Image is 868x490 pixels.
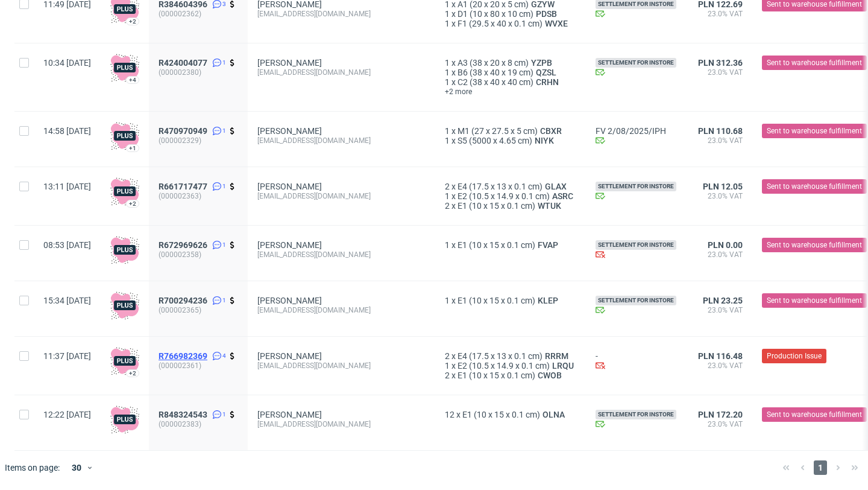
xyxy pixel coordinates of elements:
[538,126,564,136] span: CBXR
[550,191,576,201] span: ASRC
[445,371,450,380] span: 2
[458,77,533,87] span: C2 (38 x 40 x 40 cm)
[767,240,862,250] span: Sent to warehouse fulfillment
[535,371,564,380] a: CWOB
[698,136,743,145] span: 23.0% VAT
[445,19,576,28] div: x
[445,361,450,371] span: 1
[222,351,226,361] span: 4
[445,410,576,419] div: x
[445,68,450,77] span: 1
[445,9,576,19] div: x
[159,9,238,19] span: (000002362)
[698,305,743,315] span: 23.0% VAT
[533,77,561,87] a: CRHN
[703,296,743,305] span: PLN 23.25
[445,126,576,136] div: x
[596,58,676,68] span: Settlement for InStore
[257,296,322,305] a: [PERSON_NAME]
[159,240,207,250] span: R672969626
[533,9,559,19] span: PDSB
[767,351,822,361] span: Production Issue
[210,240,226,250] a: 1
[445,351,576,361] div: x
[257,250,426,259] div: [EMAIL_ADDRESS][DOMAIN_NAME]
[767,57,862,68] span: Sent to warehouse fulfillment
[698,58,743,68] span: PLN 312.36
[159,250,238,259] span: (000002358)
[533,68,559,77] a: QZSL
[445,351,450,361] span: 2
[542,182,569,191] a: GLAX
[708,240,743,250] span: PLN 0.00
[129,145,136,151] div: +1
[129,200,136,207] div: +2
[43,351,91,361] span: 11:37 [DATE]
[458,201,535,211] span: E1 (10 x 15 x 0.1 cm)
[159,296,207,305] span: R700294236
[129,77,136,83] div: +4
[43,126,91,136] span: 14:58 [DATE]
[159,240,210,250] a: R672969626
[64,459,86,476] div: 30
[257,305,426,315] div: [EMAIL_ADDRESS][DOMAIN_NAME]
[458,9,533,19] span: D1 (10 x 80 x 10 cm)
[445,19,450,28] span: 1
[535,296,561,305] a: KLEP
[159,58,207,68] span: R424004077
[257,182,322,191] a: [PERSON_NAME]
[445,182,576,191] div: x
[596,126,679,136] a: FV 2/08/2025/IPH
[458,19,542,28] span: F1 (29.5 x 40 x 0.1 cm)
[542,351,571,361] span: RRRM
[210,351,226,361] a: 4
[540,410,567,419] a: OLNA
[550,361,576,371] span: LRQU
[445,87,576,97] span: +2 more
[445,68,576,77] div: x
[445,9,450,19] span: 1
[222,410,226,419] span: 1
[462,410,540,419] span: E1 (10 x 15 x 0.1 cm)
[535,240,561,250] span: FVAP
[529,58,555,68] span: YZPB
[458,351,542,361] span: E4 (17.5 x 13 x 0.1 cm)
[445,77,450,87] span: 1
[257,126,322,136] a: [PERSON_NAME]
[532,136,556,145] span: NIYK
[458,296,535,305] span: E1 (10 x 15 x 0.1 cm)
[110,235,139,264] img: plus-icon.676465ae8f3a83198b3f.png
[698,410,743,419] span: PLN 172.20
[210,296,226,305] a: 1
[43,296,91,305] span: 15:34 [DATE]
[596,351,679,372] div: -
[5,462,60,474] span: Items on page:
[458,191,550,201] span: E2 (10.5 x 14.9 x 0.1 cm)
[698,9,743,19] span: 23.0% VAT
[445,201,450,211] span: 2
[257,58,322,68] a: [PERSON_NAME]
[445,371,576,380] div: x
[458,361,550,371] span: E2 (10.5 x 14.9 x 0.1 cm)
[458,126,538,136] span: M1 (27 x 27.5 x 5 cm)
[445,240,450,250] span: 1
[43,58,91,68] span: 10:34 [DATE]
[814,460,827,475] span: 1
[210,126,226,136] a: 1
[159,182,207,191] span: R661717477
[43,182,91,191] span: 13:11 [DATE]
[159,410,207,419] span: R848324543
[767,126,862,136] span: Sent to warehouse fulfillment
[458,371,535,380] span: E1 (10 x 15 x 0.1 cm)
[159,182,210,191] a: R661717477
[542,19,570,28] a: WVXE
[596,182,676,191] span: Settlement for InStore
[535,201,564,211] a: WTUK
[698,250,743,259] span: 23.0% VAT
[222,240,226,250] span: 1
